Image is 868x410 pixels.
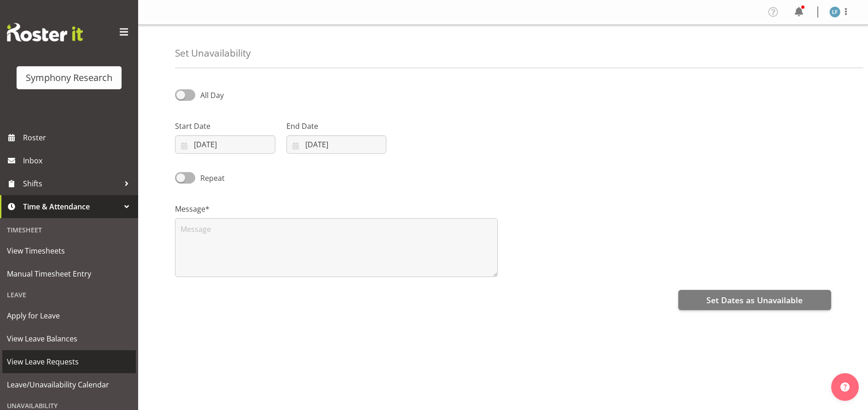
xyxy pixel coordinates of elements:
[2,373,136,396] a: Leave/Unavailability Calendar
[2,350,136,373] a: View Leave Requests
[200,90,224,100] span: All Day
[195,173,225,184] span: Repeat
[2,262,136,285] a: Manual Timesheet Entry
[286,121,387,132] label: End Date
[23,131,134,144] span: Roster
[840,382,850,392] img: help-xxl-2.png
[2,327,136,350] a: View Leave Balances
[175,203,498,214] label: Message*
[286,135,387,154] input: Click to select...
[23,154,134,167] span: Inbox
[7,355,131,369] span: View Leave Requests
[7,23,83,41] img: Rosterit website logo
[175,48,250,58] h4: Set Unavailability
[678,290,831,310] button: Set Dates as Unavailable
[829,6,840,17] img: lolo-fiaola1981.jpg
[2,220,136,239] div: Timesheet
[2,285,136,304] div: Leave
[23,200,120,214] span: Time & Attendance
[2,239,136,262] a: View Timesheets
[23,177,120,191] span: Shifts
[7,332,131,346] span: View Leave Balances
[26,71,112,85] div: Symphony Research
[7,309,131,323] span: Apply for Leave
[175,135,275,154] input: Click to select...
[7,267,131,281] span: Manual Timesheet Entry
[7,244,131,258] span: View Timesheets
[175,121,275,132] label: Start Date
[706,294,803,306] span: Set Dates as Unavailable
[7,378,131,392] span: Leave/Unavailability Calendar
[2,304,136,327] a: Apply for Leave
